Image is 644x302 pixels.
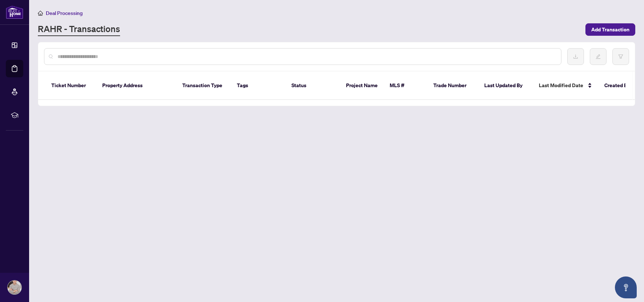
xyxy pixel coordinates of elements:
th: Ticket Number [45,71,96,100]
th: MLS # [384,71,428,100]
span: Add Transaction [591,24,629,35]
th: Last Updated By [478,71,533,100]
button: Open asap [615,276,637,298]
th: Last Modified Date [533,71,599,100]
th: Property Address [96,71,176,100]
img: Profile Icon [8,280,21,294]
span: Deal Processing [46,10,83,16]
button: edit [590,48,607,65]
img: logo [6,5,23,19]
button: Add Transaction [585,23,635,36]
th: Tags [231,71,286,100]
th: Trade Number [428,71,478,100]
th: Transaction Type [176,71,231,100]
th: Created By [599,71,642,100]
th: Status [286,71,340,100]
th: Project Name [340,71,384,100]
button: filter [612,48,629,65]
button: download [567,48,584,65]
a: RAHR - Transactions [38,23,120,36]
span: home [38,11,43,16]
span: Last Modified Date [539,81,583,89]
